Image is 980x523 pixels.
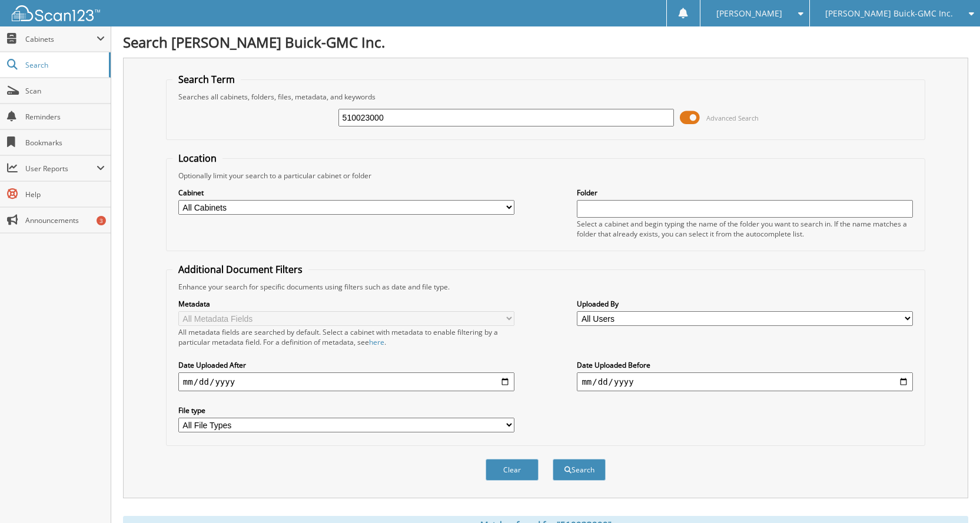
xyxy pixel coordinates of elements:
span: [PERSON_NAME] [716,10,782,17]
label: Cabinet [178,188,514,198]
label: Date Uploaded Before [577,360,913,370]
span: Help [25,189,105,199]
span: Bookmarks [25,138,105,148]
legend: Location [172,152,222,165]
label: Uploaded By [577,299,913,309]
button: Clear [486,459,539,481]
span: Scan [25,86,105,96]
div: Searches all cabinets, folders, files, metadata, and keywords [172,92,919,102]
input: end [577,372,913,391]
div: Enhance your search for specific documents using filters such as date and file type. [172,282,919,292]
span: [PERSON_NAME] Buick-GMC Inc. [825,10,953,17]
label: File type [178,405,514,415]
span: Reminders [25,112,105,122]
img: scan123-logo-white.svg [12,5,100,21]
span: Advanced Search [706,114,759,122]
span: User Reports [25,164,97,174]
label: Metadata [178,299,514,309]
div: All metadata fields are searched by default. Select a cabinet with metadata to enable filtering b... [178,327,514,347]
button: Search [553,459,606,481]
span: Search [25,60,103,70]
span: Announcements [25,215,105,225]
div: Select a cabinet and begin typing the name of the folder you want to search in. If the name match... [577,219,913,239]
div: 3 [97,216,106,225]
legend: Additional Document Filters [172,263,308,276]
input: start [178,372,514,391]
a: here [369,337,384,347]
span: Cabinets [25,34,97,44]
div: Optionally limit your search to a particular cabinet or folder [172,171,919,181]
label: Folder [577,188,913,198]
h1: Search [PERSON_NAME] Buick-GMC Inc. [123,32,968,52]
legend: Search Term [172,73,241,86]
label: Date Uploaded After [178,360,514,370]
